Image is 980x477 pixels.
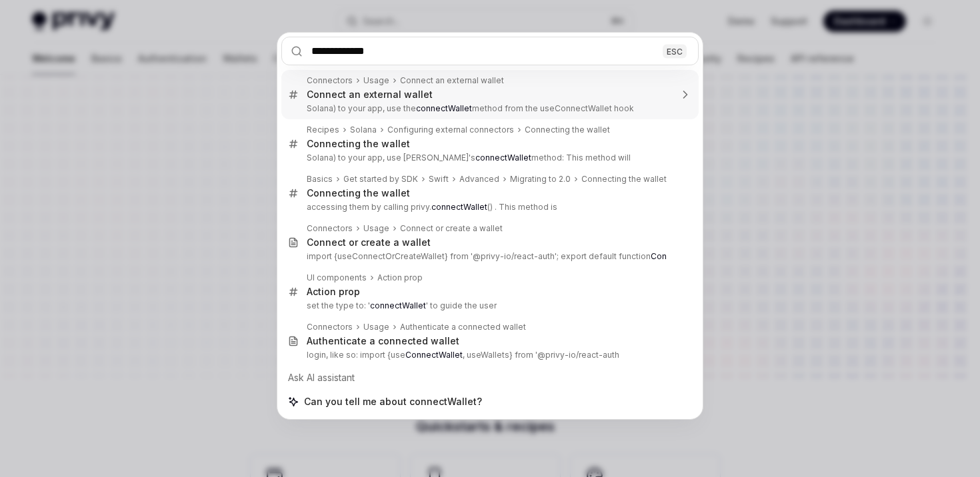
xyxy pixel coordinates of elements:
div: Configuring external connectors [387,125,514,135]
div: Connectors [307,75,353,86]
div: Migrating to 2.0 [510,174,571,185]
div: Usage [363,322,389,332]
p: login, like so: import {use , useWallets} from '@privy-io/react-auth [307,350,671,360]
span: Can you tell me about connectWallet? [304,395,482,408]
b: connectWallet [416,103,472,113]
div: Connecting the wallet [307,187,410,199]
div: Basics [307,174,333,185]
div: Connect an external wallet [307,89,433,101]
p: set the type to: ' ' to guide the user [307,300,671,311]
div: Connecting the wallet [307,138,410,150]
div: Authenticate a connected wallet [307,335,459,347]
div: Connecting the wallet [525,125,610,135]
div: Connect or create a wallet [307,237,431,248]
div: Connecting the wallet [581,174,667,185]
div: Action prop [377,272,423,283]
div: Authenticate a connected wallet [400,322,526,332]
div: Connectors [307,322,353,332]
p: accessing them by calling privy. () . This method is [307,202,671,213]
b: ConnectWallet [405,350,463,360]
div: Connect or create a wallet [400,223,503,234]
div: Usage [363,75,389,86]
div: Usage [363,223,389,234]
div: Connect an external wallet [400,75,504,86]
div: Action prop [307,286,360,298]
p: Solana) to your app, use the method from the useConnectWallet hook [307,103,671,114]
div: Solana [350,125,377,135]
p: import {useConnectOrCreateWallet} from '@privy-io/react-auth'; export default function [307,251,671,262]
b: connectWallet [431,202,487,212]
p: Solana) to your app, use [PERSON_NAME]'s method: This method will [307,153,671,163]
div: Swift [429,174,449,185]
div: Advanced [459,174,499,185]
b: connectWallet [475,153,531,163]
div: Connectors [307,223,353,234]
div: ESC [663,44,687,58]
div: Ask AI assistant [281,366,699,390]
div: Recipes [307,125,339,135]
b: connectWallet [370,300,426,310]
b: Con [651,251,667,261]
div: Get started by SDK [343,174,418,185]
div: UI components [307,272,367,283]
